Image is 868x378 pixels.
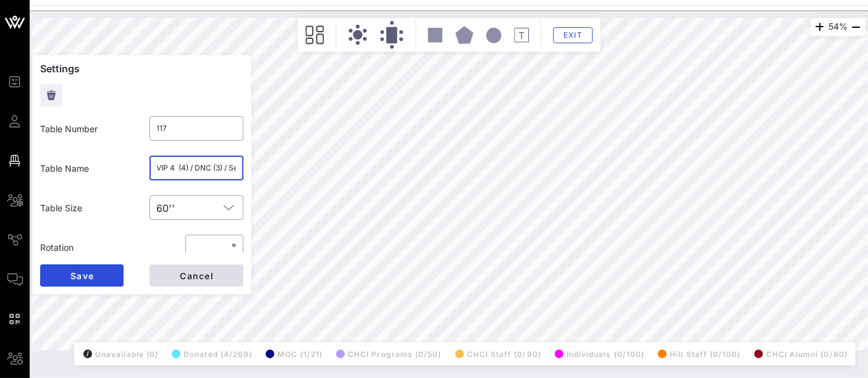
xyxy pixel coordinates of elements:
div: Table Size [33,194,142,222]
span: Exit [561,30,584,40]
button: Save [40,264,124,287]
div: Rotation [33,233,142,261]
button: Cancel [150,264,243,287]
button: Exit [553,27,592,43]
div: Table Name [33,154,142,182]
p: Settings [40,63,243,74]
div: 60'' [150,195,244,220]
div: 54% [811,18,866,36]
button: Delete Table [40,84,62,106]
div: ° [229,241,236,253]
span: Save [70,271,94,281]
span: Cancel [179,271,214,281]
div: 60'' [157,203,175,214]
div: Table Number [33,115,142,143]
